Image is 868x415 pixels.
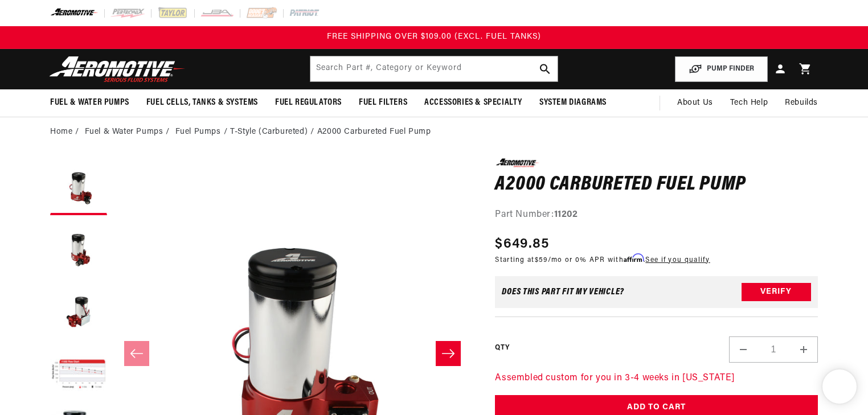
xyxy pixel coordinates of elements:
button: Load image 2 in gallery view [50,221,107,278]
span: Tech Help [730,97,768,109]
span: Fuel Cells, Tanks & Systems [146,97,258,109]
span: Fuel Filters [359,97,407,109]
button: Slide right [436,341,461,366]
span: Fuel & Water Pumps [50,97,129,109]
summary: Fuel Filters [350,89,416,116]
summary: Fuel Cells, Tanks & Systems [138,89,267,116]
label: QTY [495,343,509,353]
span: $649.85 [495,234,549,254]
p: Starting at /mo or 0% APR with . [495,254,710,265]
span: Rebuilds [785,97,818,109]
span: FREE SHIPPING OVER $109.00 (EXCL. FUEL TANKS) [327,32,541,41]
li: T-Style (Carbureted) [230,126,317,138]
span: Affirm [624,254,644,262]
span: $59 [535,257,548,264]
a: Fuel & Water Pumps [85,126,163,138]
a: About Us [669,89,722,117]
li: A2000 Carbureted Fuel Pump [317,126,431,138]
div: Does This part fit My vehicle? [502,287,624,297]
button: PUMP FINDER [675,56,768,82]
strong: 11202 [554,210,578,219]
summary: Fuel Regulators [267,89,350,116]
div: Part Number: [495,208,818,223]
img: Aeromotive [46,56,189,83]
summary: Accessories & Specialty [416,89,531,116]
a: Home [50,126,72,138]
span: Accessories & Specialty [424,97,522,109]
button: Verify [742,283,811,301]
input: Search by Part Number, Category or Keyword [310,56,558,81]
button: Load image 3 in gallery view [50,283,107,340]
span: About Us [677,98,713,107]
a: Fuel Pumps [175,126,221,138]
summary: Rebuilds [776,89,826,117]
button: Load image 1 in gallery view [50,158,107,215]
span: Fuel Regulators [275,97,342,109]
p: Assembled custom for you in 3-4 weeks in [US_STATE] [495,371,818,386]
summary: Fuel & Water Pumps [42,89,138,116]
summary: Tech Help [722,89,776,117]
a: See if you qualify - Learn more about Affirm Financing (opens in modal) [645,257,710,264]
nav: breadcrumbs [50,126,818,138]
h1: A2000 Carbureted Fuel Pump [495,176,818,194]
summary: System Diagrams [531,89,615,116]
span: System Diagrams [539,97,607,109]
button: Slide left [124,341,149,366]
button: search button [533,56,558,81]
button: Load image 4 in gallery view [50,346,107,403]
